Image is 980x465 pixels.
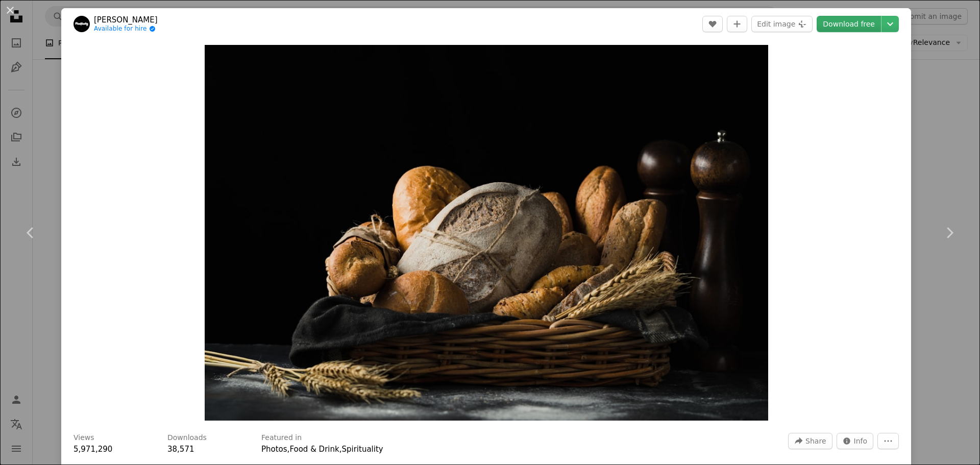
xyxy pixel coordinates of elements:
span: , [287,445,290,454]
a: Next [919,184,980,282]
a: [PERSON_NAME] [94,15,158,25]
h3: Views [73,433,94,443]
img: assorted breads in basket [205,45,768,421]
a: Available for hire [94,25,158,33]
a: Photos [261,445,287,454]
a: Food & Drink [289,445,339,454]
span: Share [805,433,826,449]
img: Go to Mae Mu's profile [73,16,90,32]
span: 38,571 [167,445,194,454]
button: Choose download size [881,16,899,32]
button: Like [702,16,723,32]
h3: Featured in [261,433,302,443]
button: More Actions [877,433,899,449]
span: Info [854,433,868,449]
button: Share this image [788,433,832,449]
a: Download free [817,16,881,32]
span: 5,971,290 [73,445,112,454]
a: Spirituality [341,445,383,454]
button: Stats about this image [837,433,874,449]
button: Zoom in on this image [205,45,768,421]
h3: Downloads [167,433,207,443]
button: Edit image [751,16,813,32]
button: Add to Collection [727,16,747,32]
span: , [339,445,342,454]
